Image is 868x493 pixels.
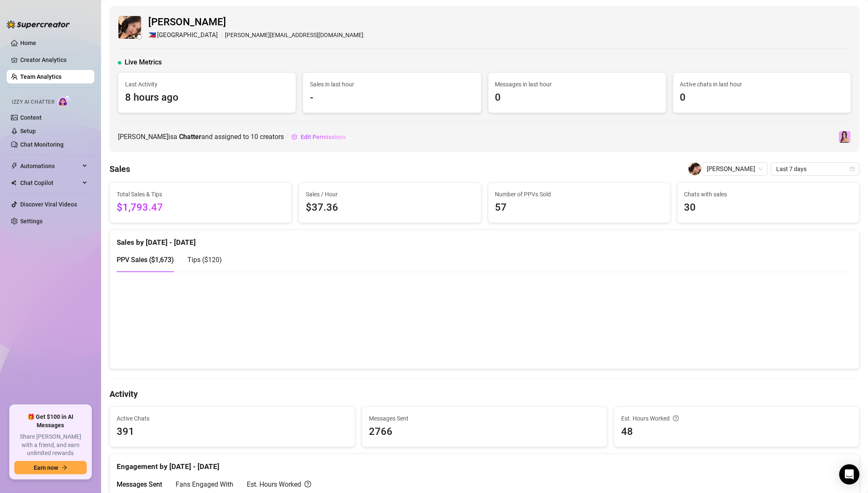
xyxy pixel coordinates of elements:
span: 48 [621,424,852,440]
span: Izzy AI Chatter [12,98,54,106]
span: Messages Sent [117,480,162,488]
span: Messages in last hour [495,80,659,89]
span: Sales / Hour [306,190,474,199]
div: Engagement by [DATE] - [DATE] [117,454,852,472]
div: Est. Hours Worked [247,479,311,490]
span: Last Activity [125,80,289,89]
a: Home [20,40,36,46]
span: question-circle [304,479,311,490]
img: AI Chatter [58,95,71,107]
span: Edit Permissions [301,134,346,140]
span: 🎁 Get $100 in AI Messages [14,413,87,429]
b: Chatter [179,133,201,141]
span: 10 [251,133,258,141]
img: Chat Copilot [11,180,16,186]
a: Setup [20,128,36,134]
span: Number of PPVs Sold [495,190,663,199]
div: [PERSON_NAME][EMAIL_ADDRESS][DOMAIN_NAME] [148,30,363,40]
span: 57 [495,200,663,216]
span: Messages Sent [369,414,600,423]
span: [GEOGRAPHIC_DATA] [157,30,218,40]
span: arrow-right [61,465,67,471]
span: Chat Copilot [20,176,80,190]
span: Last 7 days [776,163,855,175]
span: question-circle [673,414,679,423]
span: Earn now [34,464,58,471]
a: Content [20,114,42,121]
a: Creator Analytics [20,53,88,67]
span: 30 [684,200,852,216]
span: 0 [680,90,844,106]
img: logo-BBDzfeDw.svg [7,20,70,29]
span: Share [PERSON_NAME] with a friend, and earn unlimited rewards [14,433,87,458]
img: Joyce Valerio [689,163,701,175]
span: $1,793.47 [117,200,285,216]
span: PPV Sales ( $1,673 ) [117,256,174,264]
span: Chats with sales [684,190,852,199]
span: Total Sales & Tips [117,190,285,199]
button: Edit Permissions [291,130,346,144]
span: Joyce Valerio [707,163,763,175]
a: Team Analytics [20,73,61,80]
span: 2766 [369,424,600,440]
span: [PERSON_NAME] is a and assigned to creators [118,131,284,142]
a: Discover Viral Videos [20,201,77,208]
span: Automations [20,159,80,173]
span: $37.36 [306,200,474,216]
a: Chat Monitoring [20,141,64,148]
div: Open Intercom Messenger [839,464,860,485]
h4: Sales [110,163,130,175]
span: Fans Engaged With [176,480,233,488]
span: 391 [117,424,348,440]
span: Active chats in last hour [680,80,844,89]
button: Earn nowarrow-right [14,461,87,474]
span: Sales in last hour [310,80,474,89]
img: Rynn [839,131,851,143]
div: Est. Hours Worked [621,414,852,423]
span: 8 hours ago [125,90,289,106]
a: Settings [20,218,43,225]
h4: Activity [110,388,860,400]
span: thunderbolt [11,163,18,169]
span: Live Metrics [125,57,162,67]
span: setting [291,134,297,140]
span: 🇵🇭 [148,30,156,40]
span: Tips ( $120 ) [187,256,222,264]
span: Active Chats [117,414,348,423]
span: - [310,90,474,106]
span: calendar [850,166,855,171]
img: Joyce Valerio [118,16,141,39]
span: [PERSON_NAME] [148,14,363,30]
span: 0 [495,90,659,106]
div: Sales by [DATE] - [DATE] [117,230,852,248]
